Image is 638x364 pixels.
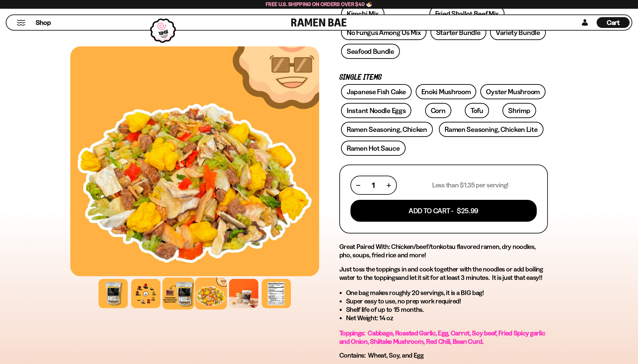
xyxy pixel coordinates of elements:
[266,1,372,7] span: Free U.S. Shipping on Orders over $40 🍜
[341,122,433,137] a: Ramen Seasoning, Chicken
[432,181,509,189] p: Less than $1.35 per serving!
[339,243,548,259] h2: Great Paired With: Chicken/beef/tonkotsu flavored ramen, dry noodles, pho, soups, fried rice and ...
[350,200,537,222] button: Add To Cart - $25.99
[416,84,477,99] a: Enoki Mushroom
[16,20,26,26] button: Mobile Menu Trigger
[439,122,543,137] a: Ramen Seasoning, Chicken Lite
[36,18,51,27] span: Shop
[36,17,51,28] a: Shop
[339,351,424,359] span: Contains: Wheat, Soy, and Egg
[502,103,536,118] a: Shrimp
[346,289,548,297] li: One bag makes roughly 20 servings, it is a BIG bag!
[346,297,548,305] li: Super easy to use, no prep work required!
[341,141,406,156] a: Ramen Hot Sauce
[597,15,630,30] div: Cart
[346,305,548,314] li: Shelf life of up to 15 months.
[465,103,489,118] a: Tofu
[346,314,548,322] li: Net Weight: 14 oz
[339,74,548,81] p: Single Items
[341,44,400,59] a: Seafood Bundle
[607,19,620,27] span: Cart
[425,103,451,118] a: Corn
[341,84,412,99] a: Japanese Fish Cake
[339,265,548,282] p: Just and let it sit for at least 3 minutes. It is just that easy!!
[341,103,411,118] a: Instant Noodle Eggs
[339,329,545,345] span: Toppings: Cabbage, Roasted Garlic, Egg, Carrot, Soy beef, Fried Spicy garlic and Onion, Shiitake ...
[480,84,546,99] a: Oyster Mushroom
[372,181,375,189] span: 1
[339,265,543,282] span: toss the toppings in and cook together with the noodles or add boiling water to the toppings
